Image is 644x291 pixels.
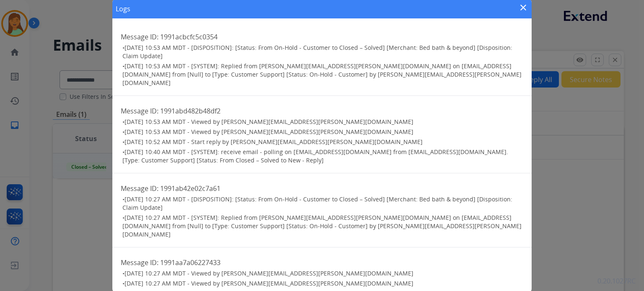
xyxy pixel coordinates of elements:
h3: • [122,214,523,239]
h3: • [122,279,523,288]
mat-icon: close [518,3,528,13]
h3: • [122,269,523,278]
span: Message ID: [121,184,158,193]
h1: Logs [116,4,130,14]
h3: • [122,148,523,165]
span: 1991abd482b48df2 [160,106,221,116]
span: [DATE] 10:27 AM MDT - Viewed by [PERSON_NAME][EMAIL_ADDRESS][PERSON_NAME][DOMAIN_NAME] [125,279,413,287]
span: Message ID: [121,106,158,116]
span: [DATE] 10:53 AM MDT - [SYSTEM]: Replied from [PERSON_NAME][EMAIL_ADDRESS][PERSON_NAME][DOMAIN_NAM... [122,62,522,87]
h3: • [122,128,523,136]
span: 1991acbcfc5c0354 [160,32,218,41]
span: [DATE] 10:27 AM MDT - Viewed by [PERSON_NAME][EMAIL_ADDRESS][PERSON_NAME][DOMAIN_NAME] [125,269,413,277]
p: 0.20.1027RC [597,276,636,286]
span: 1991ab42e02c7a61 [160,184,221,193]
span: [DATE] 10:40 AM MDT - [SYSTEM]: receive email - polling on [EMAIL_ADDRESS][DOMAIN_NAME] from [EMA... [122,148,508,164]
span: Message ID: [121,32,158,41]
h3: • [122,44,523,60]
h3: • [122,118,523,126]
span: [DATE] 10:53 AM MDT - [DISPOSITION]: [Status: From On-Hold - Customer to Closed – Solved] [Mercha... [122,44,512,60]
span: [DATE] 10:53 AM MDT - Viewed by [PERSON_NAME][EMAIL_ADDRESS][PERSON_NAME][DOMAIN_NAME] [125,128,413,136]
span: Message ID: [121,258,158,267]
span: [DATE] 10:53 AM MDT - Viewed by [PERSON_NAME][EMAIL_ADDRESS][PERSON_NAME][DOMAIN_NAME] [125,118,413,126]
h3: • [122,195,523,212]
span: [DATE] 10:27 AM MDT - [DISPOSITION]: [Status: From On-Hold - Customer to Closed – Solved] [Mercha... [122,195,512,211]
span: [DATE] 10:27 AM MDT - [SYSTEM]: Replied from [PERSON_NAME][EMAIL_ADDRESS][PERSON_NAME][DOMAIN_NAM... [122,214,522,238]
h3: • [122,138,523,146]
span: [DATE] 10:52 AM MDT - Start reply by [PERSON_NAME][EMAIL_ADDRESS][PERSON_NAME][DOMAIN_NAME] [125,138,423,146]
h3: • [122,62,523,87]
span: 1991aa7a06227433 [160,258,221,267]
